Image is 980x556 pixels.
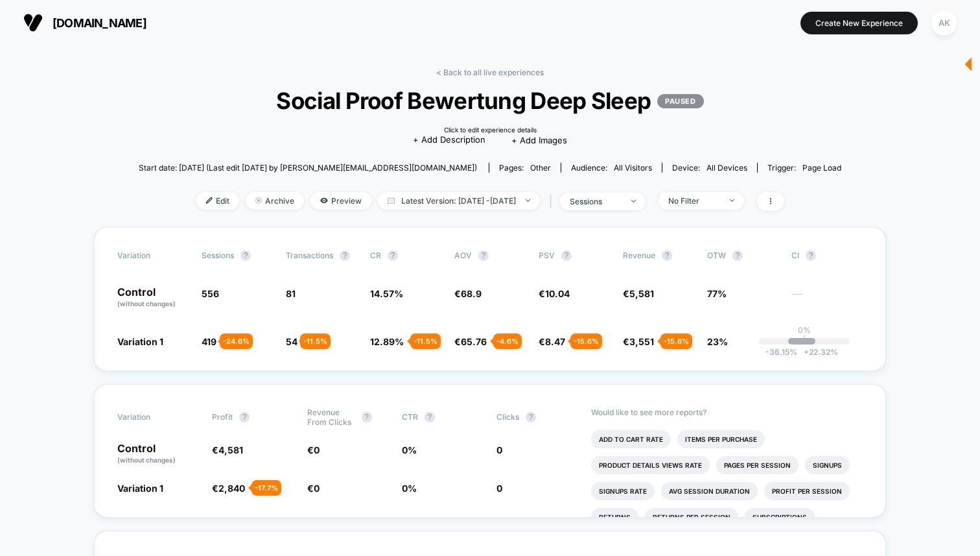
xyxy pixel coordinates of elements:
[212,412,233,422] span: Profit
[425,412,435,422] button: ?
[662,250,672,261] button: ?
[706,163,747,173] span: all devices
[436,67,544,77] a: < Back to all live experiences
[286,336,297,347] span: 54
[239,412,250,422] button: ?
[117,483,163,494] span: Variation 1
[931,10,957,36] div: AK
[662,163,757,173] span: Device:
[117,407,189,427] span: Variation
[496,483,502,494] span: 0
[370,250,381,260] span: CR
[444,126,537,134] div: Click to edit experience details
[402,483,417,494] span: 0 %
[19,12,150,33] button: [DOMAIN_NAME]
[307,407,355,427] span: Revenue From Clicks
[314,444,320,455] span: 0
[314,483,320,494] span: 0
[370,336,404,347] span: 12.89 %
[561,250,572,261] button: ?
[730,199,734,202] img: end
[591,508,638,526] li: Returns
[732,250,743,261] button: ?
[413,134,485,147] span: + Add Description
[378,192,540,210] span: Latest Version: [DATE] - [DATE]
[623,336,654,347] span: €
[800,12,918,34] button: Create New Experience
[117,336,163,347] span: Variation 1
[745,508,815,526] li: Subscriptions
[802,163,841,173] span: Page Load
[591,456,710,474] li: Product Details Views Rate
[707,288,727,299] span: 77%
[571,163,652,173] div: Audience:
[117,300,176,308] span: (without changes)
[240,250,251,261] button: ?
[591,407,863,417] p: Would like to see more reports?
[454,336,487,347] span: €
[255,197,262,204] img: end
[623,288,654,299] span: €
[246,192,304,210] span: Archive
[511,135,567,145] span: + Add Images
[461,288,482,299] span: 68.9
[402,444,417,455] span: 0 %
[767,163,841,173] div: Trigger:
[212,483,245,494] span: €
[677,430,765,448] li: Items Per Purchase
[629,336,654,347] span: 3,551
[764,482,850,500] li: Profit Per Session
[526,199,530,202] img: end
[629,288,654,299] span: 5,581
[218,444,243,455] span: 4,581
[631,200,636,202] img: end
[196,192,239,210] span: Edit
[310,192,371,210] span: Preview
[546,192,560,211] span: |
[402,412,418,422] span: CTR
[668,196,720,206] div: No Filter
[539,250,555,260] span: PSV
[661,482,758,500] li: Avg Session Duration
[202,336,216,347] span: 419
[570,197,622,206] div: sessions
[52,16,146,30] span: [DOMAIN_NAME]
[530,163,551,173] span: other
[526,412,536,422] button: ?
[798,325,811,335] p: 0%
[707,336,728,347] span: 23%
[286,288,296,299] span: 81
[454,288,482,299] span: €
[218,483,245,494] span: 2,840
[539,336,565,347] span: €
[139,163,477,173] span: Start date: [DATE] (Last edit [DATE] by [PERSON_NAME][EMAIL_ADDRESS][DOMAIN_NAME])
[716,456,799,474] li: Pages Per Session
[362,412,372,422] button: ?
[765,347,797,357] span: -36.15 %
[300,333,331,349] div: - 11.5 %
[539,288,570,299] span: €
[23,13,43,32] img: Visually logo
[117,250,189,261] span: Variation
[202,288,219,299] span: 556
[545,288,570,299] span: 10.04
[206,197,213,204] img: edit
[454,250,472,260] span: AOV
[545,336,565,347] span: 8.47
[591,430,671,448] li: Add To Cart Rate
[614,163,652,173] span: All Visitors
[657,94,703,108] p: PAUSED
[499,163,551,173] div: Pages:
[804,347,809,357] span: +
[478,250,489,261] button: ?
[307,483,320,494] span: €
[251,480,281,496] div: - 17.7 %
[220,333,253,349] div: - 24.6 %
[496,412,519,422] span: Clicks
[660,333,692,349] div: - 15.6 %
[791,250,863,261] span: CI
[496,444,502,455] span: 0
[202,250,234,260] span: Sessions
[117,287,189,309] p: Control
[117,443,199,465] p: Control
